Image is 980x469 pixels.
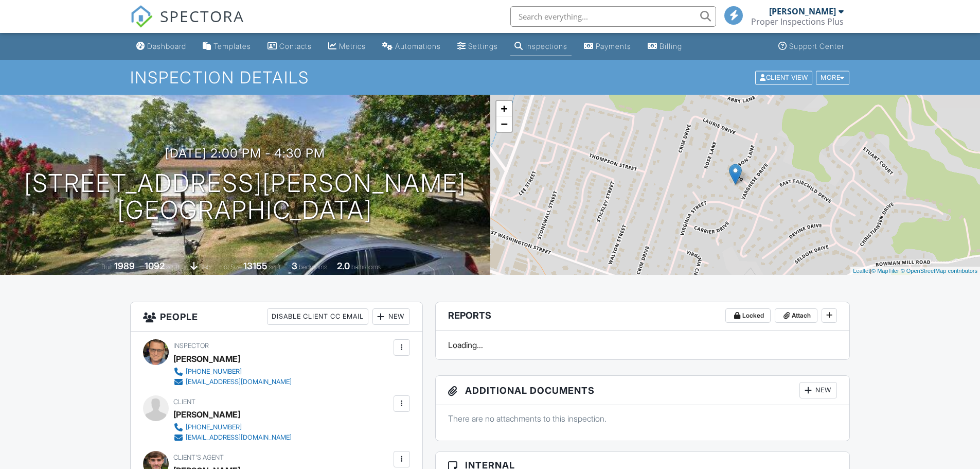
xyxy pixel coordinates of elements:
a: Billing [644,37,686,56]
div: [PERSON_NAME] [173,407,240,422]
span: sq. ft. [166,263,181,271]
div: Inspections [525,42,567,50]
div: Client View [755,71,812,84]
span: Lot Size [220,263,242,271]
div: [EMAIL_ADDRESS][DOMAIN_NAME] [186,378,292,386]
div: New [799,382,837,398]
h3: People [131,302,422,332]
span: Client's Agent [173,454,224,461]
a: Settings [453,37,502,56]
div: Support Center [789,42,844,50]
h3: [DATE] 2:00 pm - 4:30 pm [165,146,325,160]
span: sq.ft. [269,263,282,271]
input: Search everything... [510,6,716,27]
div: [EMAIL_ADDRESS][DOMAIN_NAME] [186,433,292,442]
a: Metrics [324,37,370,56]
div: Disable Client CC Email [267,308,368,325]
a: Support Center [774,37,848,56]
div: [PHONE_NUMBER] [186,368,242,376]
img: The Best Home Inspection Software - Spectora [130,5,153,28]
a: Zoom in [496,101,512,116]
div: 2.0 [337,260,350,271]
div: Dashboard [147,42,186,50]
div: | [850,267,980,275]
div: More [816,71,849,84]
div: Payments [596,42,631,50]
div: 1092 [145,260,165,271]
a: SPECTORA [130,14,244,36]
div: Billing [660,42,682,50]
h1: Inspection Details [130,68,850,86]
div: [PHONE_NUMBER] [186,423,242,431]
h3: Additional Documents [436,376,850,405]
a: Payments [580,37,635,56]
a: [EMAIL_ADDRESS][DOMAIN_NAME] [173,377,292,387]
span: slab [199,263,210,271]
span: Built [101,263,113,271]
div: 3 [292,260,297,271]
div: Templates [213,42,251,50]
a: Client View [754,73,815,81]
a: [PHONE_NUMBER] [173,422,292,432]
a: Inspections [510,37,572,56]
span: bedrooms [299,263,327,271]
a: Zoom out [496,116,512,132]
p: There are no attachments to this inspection. [448,413,838,424]
div: Metrics [339,42,366,50]
div: Proper Inspections Plus [751,16,844,27]
div: [PERSON_NAME] [769,6,836,16]
div: New [372,308,410,325]
div: 1989 [114,260,135,271]
a: Leaflet [853,268,870,274]
a: © OpenStreetMap contributors [901,268,977,274]
div: [PERSON_NAME] [173,351,240,367]
div: Automations [395,42,441,50]
a: Templates [199,37,255,56]
span: bathrooms [351,263,381,271]
span: Client [173,398,195,406]
div: Contacts [279,42,312,50]
a: © MapTiler [871,268,899,274]
a: Contacts [263,37,316,56]
span: SPECTORA [160,5,244,27]
a: Dashboard [132,37,190,56]
a: [EMAIL_ADDRESS][DOMAIN_NAME] [173,432,292,443]
h1: [STREET_ADDRESS][PERSON_NAME] [GEOGRAPHIC_DATA] [24,170,466,224]
span: Inspector [173,342,209,350]
div: 13155 [243,260,268,271]
a: [PHONE_NUMBER] [173,367,292,377]
div: Settings [468,42,498,50]
a: Automations (Basic) [378,37,445,56]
